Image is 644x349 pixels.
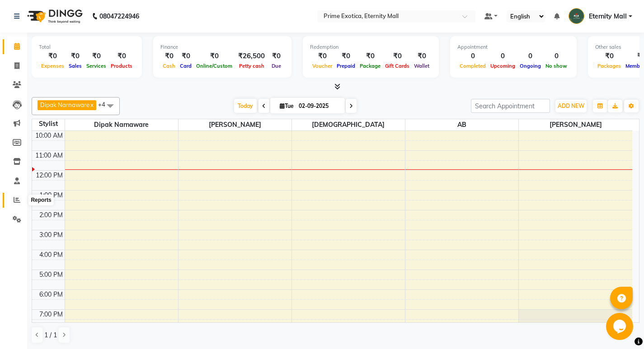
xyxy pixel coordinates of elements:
[269,63,283,69] span: Due
[178,51,194,61] div: ₹0
[66,63,84,69] span: Sales
[606,313,635,340] iframe: chat widget
[405,119,518,130] span: AB
[383,63,412,69] span: Gift Cards
[23,4,85,29] img: logo
[569,8,584,24] img: Eternity Mall
[555,100,587,112] button: ADD NEW
[65,119,178,130] span: Dipak Narnaware
[44,330,57,340] span: 1 / 1
[38,210,65,220] div: 2:00 PM
[38,230,65,240] div: 3:00 PM
[33,131,65,140] div: 10:00 AM
[334,63,357,69] span: Prepaid
[357,51,383,61] div: ₹0
[412,51,432,61] div: ₹0
[457,63,488,69] span: Completed
[38,310,65,319] div: 7:00 PM
[39,51,66,61] div: ₹0
[84,63,108,69] span: Services
[334,51,357,61] div: ₹0
[292,119,405,130] span: [DEMOGRAPHIC_DATA]
[457,43,569,51] div: Appointment
[234,99,257,113] span: Today
[310,51,334,61] div: ₹0
[488,51,517,61] div: 0
[84,51,108,61] div: ₹0
[38,290,65,299] div: 6:00 PM
[543,51,569,61] div: 0
[268,51,284,61] div: ₹0
[194,63,235,69] span: Online/Custom
[310,63,334,69] span: Voucher
[543,63,569,69] span: No show
[589,12,627,21] span: Eternity Mall
[595,63,623,69] span: Packages
[34,171,65,180] div: 12:00 PM
[296,99,341,113] input: 2025-09-02
[558,102,584,109] span: ADD NEW
[39,63,66,69] span: Expenses
[519,119,632,130] span: [PERSON_NAME]
[457,51,488,61] div: 0
[38,270,65,279] div: 5:00 PM
[412,63,432,69] span: Wallet
[383,51,412,61] div: ₹0
[108,63,135,69] span: Products
[99,4,139,29] b: 08047224946
[98,101,112,108] span: +4
[235,51,268,61] div: ₹26,500
[277,102,296,109] span: Tue
[237,63,267,69] span: Petty cash
[32,119,65,129] div: Stylist
[179,119,291,130] span: [PERSON_NAME]
[471,99,550,113] input: Search Appointment
[40,101,89,108] span: Dipak Narnaware
[33,151,65,160] div: 11:00 AM
[38,250,65,260] div: 4:00 PM
[357,63,383,69] span: Package
[39,43,135,51] div: Total
[89,101,94,108] a: x
[194,51,235,61] div: ₹0
[488,63,517,69] span: Upcoming
[28,195,53,205] div: Reports
[595,51,623,61] div: ₹0
[160,51,178,61] div: ₹0
[517,51,543,61] div: 0
[310,43,432,51] div: Redemption
[160,63,178,69] span: Cash
[160,43,284,51] div: Finance
[108,51,135,61] div: ₹0
[178,63,194,69] span: Card
[38,191,65,200] div: 1:00 PM
[66,51,84,61] div: ₹0
[517,63,543,69] span: Ongoing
